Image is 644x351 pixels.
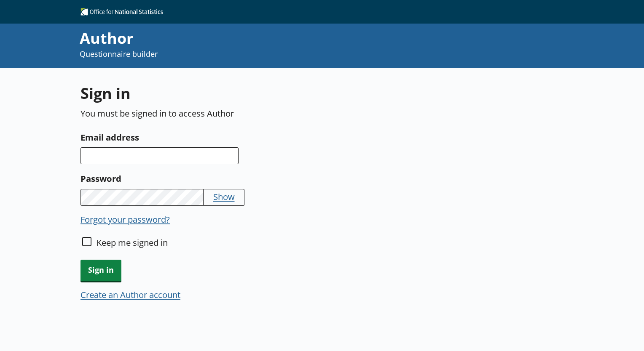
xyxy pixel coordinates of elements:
h1: Sign in [80,83,396,104]
label: Password [80,172,396,185]
div: Author [80,28,431,49]
label: Email address [80,130,396,144]
button: Sign in [80,260,121,281]
p: Questionnaire builder [80,49,431,59]
p: You must be signed in to access Author [80,107,396,119]
button: Forgot your password? [80,213,170,225]
button: Create an Author account [80,289,180,300]
label: Keep me signed in [97,237,168,248]
button: Show [213,191,235,202]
